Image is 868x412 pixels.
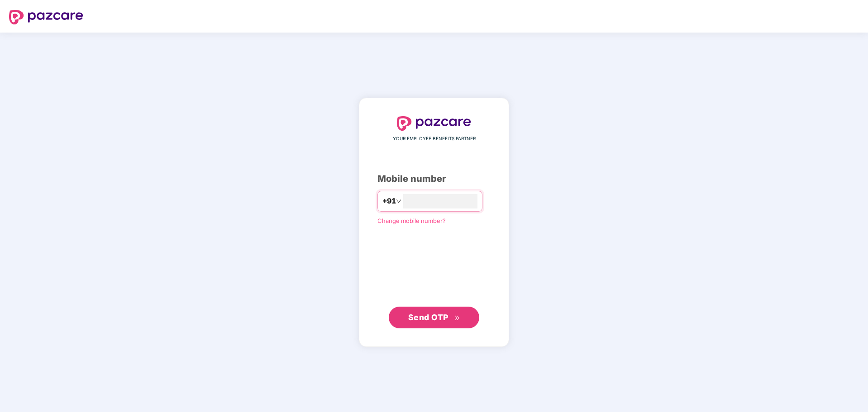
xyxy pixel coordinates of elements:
[382,195,396,207] span: +91
[397,116,471,131] img: logo
[408,313,448,322] span: Send OTP
[389,307,479,328] button: Send OTPdouble-right
[454,315,460,321] span: double-right
[377,172,491,186] div: Mobile number
[393,135,476,142] span: YOUR EMPLOYEE BENEFITS PARTNER
[396,199,401,204] span: down
[377,217,446,224] a: Change mobile number?
[9,10,83,24] img: logo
